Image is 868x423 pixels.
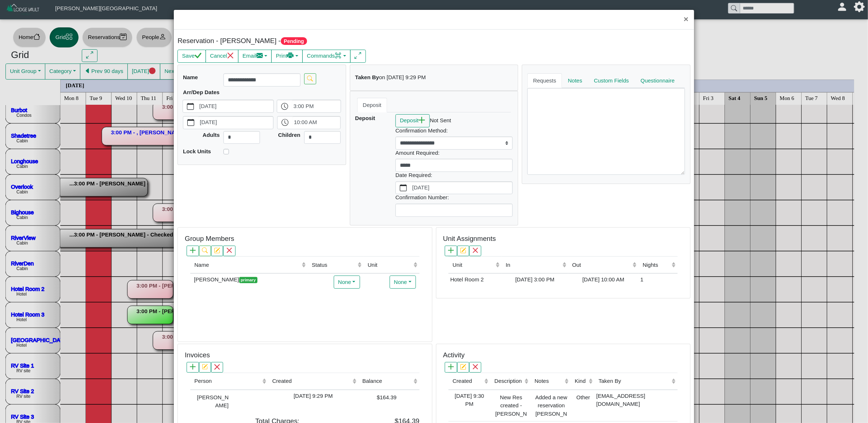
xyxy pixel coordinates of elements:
[239,277,257,283] span: primary
[362,377,412,385] div: Balance
[214,364,220,370] svg: x
[238,50,272,63] button: Emailenvelope fill
[506,261,561,269] div: In
[473,247,478,253] svg: x
[203,132,220,138] b: Adults
[304,73,316,84] button: search
[195,52,202,59] svg: check
[183,148,211,154] b: Lock Units
[379,74,426,80] i: on [DATE] 9:29 PM
[588,73,635,88] a: Custom Fields
[395,194,513,201] h6: Confirmation Number:
[395,114,430,127] button: Depositplus
[400,184,407,191] svg: calendar
[227,52,234,59] svg: x
[355,115,375,121] b: Deposit
[678,10,694,29] button: Close
[570,276,637,284] div: [DATE] 10:00 AM
[187,103,194,110] svg: calendar
[185,235,234,243] h5: Group Members
[187,246,199,256] button: plus
[312,261,356,269] div: Status
[532,392,569,419] div: Added a new reservation [PERSON_NAME] arriving on [DATE] for 1 nights
[287,52,294,59] svg: printer fill
[271,50,303,63] button: Printprinter fill
[360,392,397,402] div: $164.39
[199,362,211,373] button: pencil square
[453,261,494,269] div: Unit
[535,377,563,385] div: Notes
[599,377,670,385] div: Taken By
[355,74,379,80] b: Taken By
[639,273,678,286] td: 1
[198,116,273,129] label: [DATE]
[445,246,457,256] button: plus
[469,246,481,256] button: x
[450,392,489,408] div: [DATE] 9:30 PM
[395,150,513,156] h6: Amount Required:
[199,246,211,256] button: search
[460,364,466,370] svg: pencil square
[206,50,238,63] button: Cancelx
[278,116,292,129] button: clock
[192,276,306,284] div: [PERSON_NAME]
[187,119,194,126] svg: calendar
[183,89,219,95] b: Arr/Dep Dates
[350,50,366,63] button: arrows angle expand
[453,377,483,385] div: Created
[226,247,232,253] svg: x
[573,392,593,402] div: Other
[292,100,341,112] label: 3:00 PM
[443,351,464,359] h5: Activity
[202,247,208,253] svg: search
[527,73,562,88] a: Requests
[395,172,513,178] h6: Date Required:
[473,364,478,370] svg: x
[282,119,288,126] svg: clock
[192,392,229,410] div: [PERSON_NAME]
[278,132,301,138] b: Children
[562,73,588,88] a: Notes
[177,37,432,45] h5: Reservation - [PERSON_NAME] -
[223,246,235,256] button: x
[448,273,502,286] td: Hotel Room 2
[190,247,196,253] svg: plus
[457,246,469,256] button: pencil square
[635,73,680,88] a: Questionnaire
[194,261,300,269] div: Name
[448,247,454,253] svg: plus
[281,103,288,110] svg: clock
[211,362,223,373] button: x
[302,50,351,63] button: Commandscommand
[202,364,208,370] svg: pencil square
[198,100,274,112] label: [DATE]
[256,52,263,59] svg: envelope fill
[335,52,342,59] svg: command
[418,117,425,124] svg: plus
[187,362,199,373] button: plus
[572,261,631,269] div: Out
[214,247,220,253] svg: pencil square
[643,261,670,269] div: Nights
[395,127,513,134] h6: Confirmation Method:
[504,276,566,284] div: [DATE] 3:00 PM
[270,392,356,400] div: [DATE] 9:29 PM
[396,182,411,194] button: calendar
[183,100,198,112] button: calendar
[411,182,512,194] label: [DATE]
[292,116,340,129] label: 10:00 AM
[368,261,412,269] div: Unit
[185,351,210,359] h5: Invoices
[190,364,196,370] svg: plus
[460,247,466,253] svg: pencil square
[183,116,198,129] button: calendar
[457,362,469,373] button: pencil square
[277,100,292,112] button: clock
[443,235,496,243] h5: Unit Assignments
[183,74,198,80] b: Name
[194,377,260,385] div: Person
[445,362,457,373] button: plus
[492,392,529,419] div: New Res created - [PERSON_NAME]
[334,276,360,289] button: None
[494,377,523,385] div: Description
